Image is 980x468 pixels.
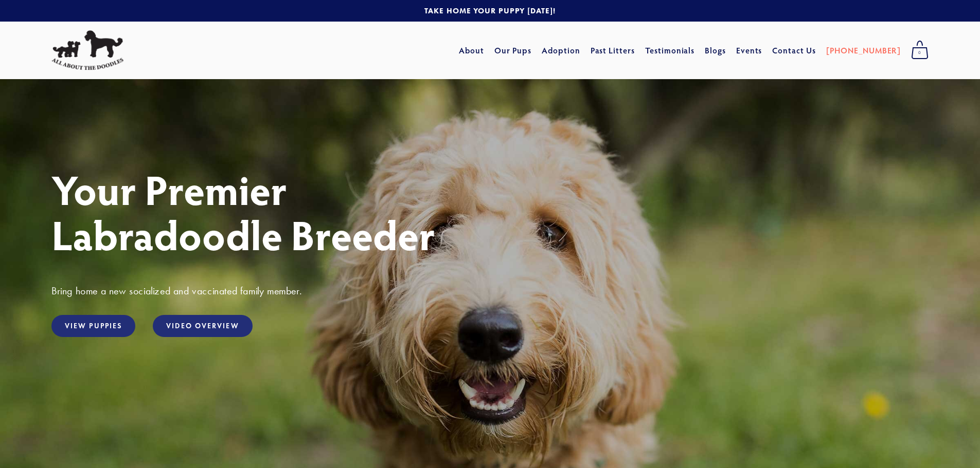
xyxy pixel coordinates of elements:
span: 0 [911,46,929,60]
a: Events [736,41,762,60]
a: Adoption [542,41,580,60]
a: Blogs [705,41,726,60]
img: All About The Doodles [51,30,123,70]
a: 0 items in cart [906,38,934,63]
a: [PHONE_NUMBER] [826,41,901,60]
a: Our Pups [494,41,532,60]
a: Contact Us [772,41,816,60]
a: Video Overview [153,315,252,337]
a: About [459,41,484,60]
a: Testimonials [645,41,695,60]
a: Past Litters [591,45,635,55]
h1: Your Premier Labradoodle Breeder [51,166,929,257]
h3: Bring home a new socialized and vaccinated family member. [51,284,929,297]
a: View Puppies [51,315,135,337]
